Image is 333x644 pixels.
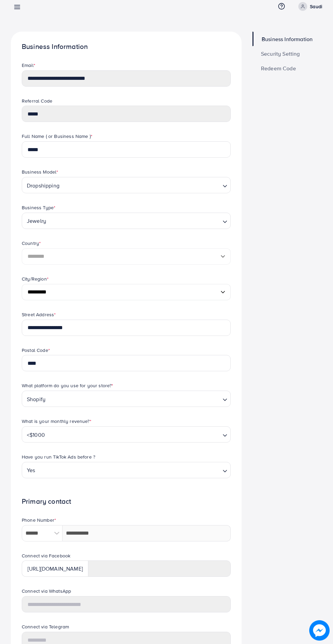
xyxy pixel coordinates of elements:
[22,552,70,559] label: Connect via Facebook
[296,2,322,11] a: Saudi
[22,497,231,506] h1: Primary contact
[37,464,220,477] input: Search for option
[310,2,322,11] p: Saudi
[25,215,48,227] span: Jewelry
[22,177,231,193] div: Search for option
[22,347,50,354] label: Postal Code
[22,517,56,523] label: Phone Number
[22,426,231,443] div: Search for option
[22,275,49,282] label: City/Region
[48,393,220,405] input: Search for option
[25,179,61,192] span: Dropshipping
[47,428,220,441] input: Search for option
[22,311,56,318] label: Street Address
[22,133,92,140] label: Full Name ( or Business Name )
[48,215,220,227] input: Search for option
[309,620,330,641] img: image
[22,168,58,175] label: Business Model
[25,429,46,441] span: <$1000
[22,588,71,594] label: Connect via WhatsApp
[25,393,47,405] span: Shopify
[22,240,41,247] label: Country
[22,62,35,69] label: Email
[22,418,91,425] label: What is your monthly revenue?
[22,382,113,389] label: What platform do you use for your store?
[22,42,231,51] h1: Business Information
[22,213,231,229] div: Search for option
[22,204,55,211] label: Business Type
[62,179,220,192] input: Search for option
[261,66,296,71] span: Redeem Code
[22,560,88,577] div: [URL][DOMAIN_NAME]
[22,97,52,104] label: Referral Code
[262,36,313,42] span: Business Information
[25,464,36,477] span: Yes
[22,623,69,630] label: Connect via Telegram
[261,51,300,56] span: Security Setting
[22,453,95,460] label: Have you run TikTok Ads before ?
[22,462,231,478] div: Search for option
[22,391,231,407] div: Search for option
